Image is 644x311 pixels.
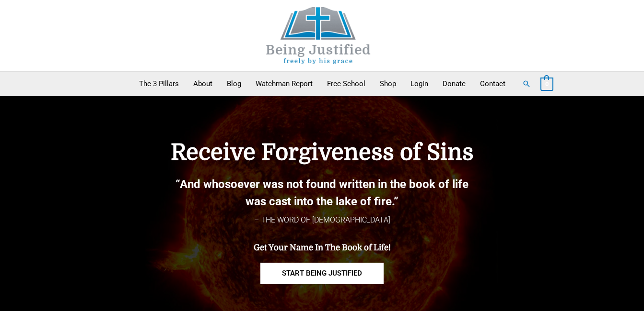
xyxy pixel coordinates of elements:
[248,72,320,96] a: Watchman Report
[373,72,403,96] a: Shop
[545,80,549,88] span: 0
[522,79,531,88] a: Search button
[403,72,435,96] a: Login
[176,178,468,208] b: “And whosoever was not found written in the book of life was cast into the lake of fire.”
[435,72,473,96] a: Donate
[132,72,186,96] a: The 3 Pillars
[186,72,220,96] a: About
[254,215,390,224] span: – THE WORD OF [DEMOGRAPHIC_DATA]
[220,72,248,96] a: Blog
[282,270,362,277] span: START BEING JUSTIFIED
[246,7,390,64] img: Being Justified
[473,72,513,96] a: Contact
[132,72,513,96] nav: Primary Site Navigation
[540,79,553,88] a: View Shopping Cart, empty
[320,72,373,96] a: Free School
[121,139,524,166] h4: Receive Forgiveness of Sins
[260,263,384,284] a: START BEING JUSTIFIED
[121,243,524,253] h4: Get Your Name In The Book of Life!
